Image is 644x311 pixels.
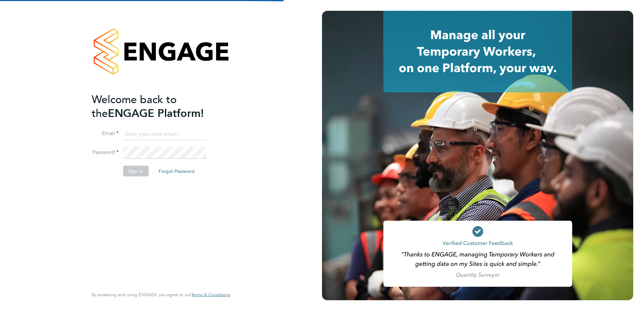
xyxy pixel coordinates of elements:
[92,130,119,137] label: Email
[92,92,223,120] h2: ENGAGE Platform!
[92,93,177,120] span: Welcome back to the
[92,149,119,156] label: Password
[123,128,206,140] input: Enter your work email...
[153,166,200,177] button: Forgot Password
[92,292,230,298] span: By accessing and using ENGAGE you agree to our
[123,166,148,177] button: Sign In
[191,292,230,298] a: Terms & Conditions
